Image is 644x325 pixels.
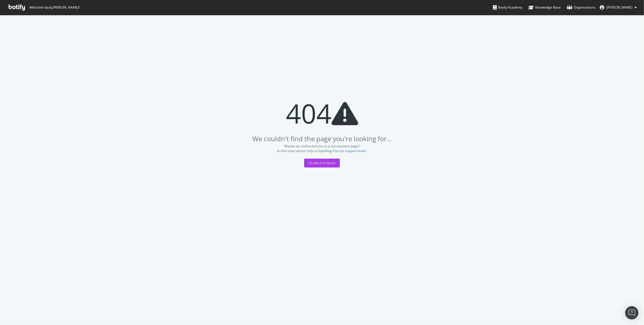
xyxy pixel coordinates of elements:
[304,161,340,165] a: Go Back to Home
[29,5,79,10] span: Welcome back, [PERSON_NAME] !
[625,306,638,319] div: Open Intercom Messenger
[606,5,632,10] span: Purnima Balraju
[309,161,335,165] div: Go Back to Home
[528,5,561,10] div: Knowledge Base
[322,149,367,153] button: telling it to our support team.
[493,5,522,10] div: Botify Academy
[595,3,641,12] button: [PERSON_NAME]
[567,5,595,10] div: Organizations
[304,159,340,167] button: Go Back to Home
